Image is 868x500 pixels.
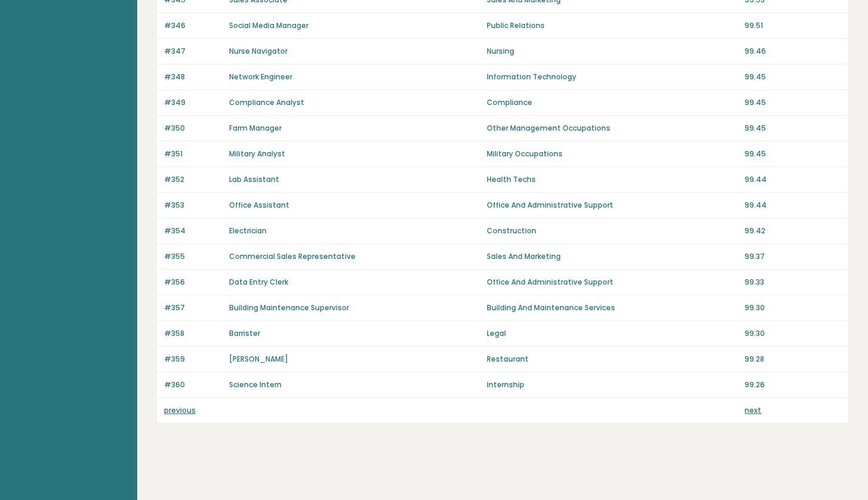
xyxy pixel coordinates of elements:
a: Building Maintenance Supervisor [229,303,349,313]
a: Office Assistant [229,200,289,210]
a: Network Engineer [229,72,292,82]
p: 99.26 [745,379,841,390]
p: #360 [164,379,222,390]
a: previous [164,405,196,415]
p: Nursing [487,46,737,57]
p: #350 [164,123,222,134]
a: Commercial Sales Representative [229,251,356,261]
p: 99.51 [745,20,841,31]
p: 99.46 [745,46,841,57]
a: Farm Manager [229,123,282,133]
p: #351 [164,149,222,159]
p: #354 [164,226,222,236]
a: Barrister [229,328,260,338]
a: Electrician [229,226,267,236]
p: #357 [164,303,222,313]
p: Office And Administrative Support [487,277,737,288]
p: Sales And Marketing [487,251,737,262]
p: Other Management Occupations [487,123,737,134]
p: Military Occupations [487,149,737,159]
p: #358 [164,328,222,339]
a: Science Intern [229,379,282,390]
p: 99.44 [745,174,841,185]
p: #347 [164,46,222,57]
p: Internship [487,379,737,390]
p: Construction [487,226,737,236]
p: 99.45 [745,97,841,108]
p: #356 [164,277,222,288]
p: #355 [164,251,222,262]
p: 99.44 [745,200,841,211]
p: Legal [487,328,737,339]
p: Health Techs [487,174,737,185]
p: Compliance [487,97,737,108]
a: Compliance Analyst [229,97,304,107]
p: Information Technology [487,72,737,82]
p: 99.45 [745,72,841,82]
p: #353 [164,200,222,211]
p: 99.45 [745,149,841,159]
p: Public Relations [487,20,737,31]
a: Social Media Manager [229,20,308,30]
a: Lab Assistant [229,174,279,184]
p: #359 [164,354,222,365]
p: 99.30 [745,303,841,313]
p: Office And Administrative Support [487,200,737,211]
a: Data Entry Clerk [229,277,288,287]
p: 99.42 [745,226,841,236]
p: 99.45 [745,123,841,134]
p: Restaurant [487,354,737,365]
p: #349 [164,97,222,108]
p: #346 [164,20,222,31]
p: #352 [164,174,222,185]
p: 99.33 [745,277,841,288]
p: Building And Maintenance Services [487,303,737,313]
p: 99.30 [745,328,841,339]
a: [PERSON_NAME] [229,354,288,364]
p: 99.37 [745,251,841,262]
a: Military Analyst [229,149,285,159]
p: #348 [164,72,222,82]
p: 99.28 [745,354,841,365]
a: next [745,405,761,415]
a: Nurse Navigator [229,46,288,56]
